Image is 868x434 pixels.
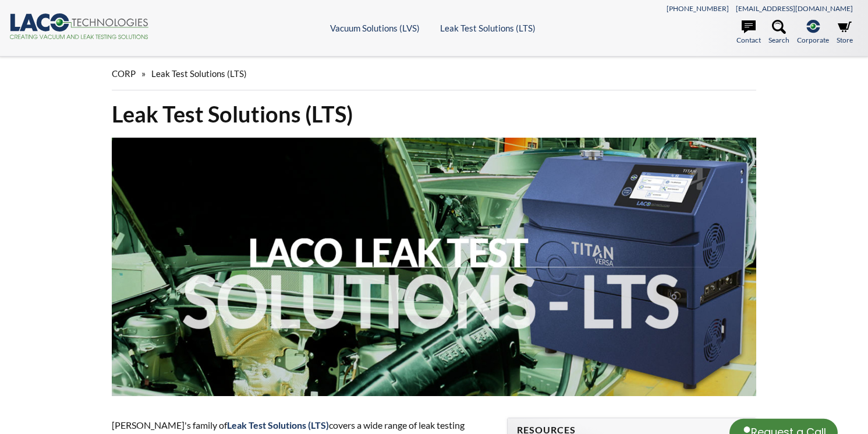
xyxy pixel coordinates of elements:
[227,419,329,430] strong: Leak Test Solutions (LTS)
[736,20,761,45] a: Contact
[440,23,536,33] a: Leak Test Solutions (LTS)
[151,68,247,79] span: Leak Test Solutions (LTS)
[837,20,853,45] a: Store
[736,4,853,13] a: [EMAIL_ADDRESS][DOMAIN_NAME]
[797,34,829,45] span: Corporate
[112,57,756,90] div: »
[330,23,420,33] a: Vacuum Solutions (LVS)
[667,4,729,13] a: [PHONE_NUMBER]
[112,100,756,128] h1: Leak Test Solutions (LTS)
[112,68,136,79] span: CORP
[112,138,756,396] img: LACO Leak Test Solutions - LTS header
[768,20,789,45] a: Search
